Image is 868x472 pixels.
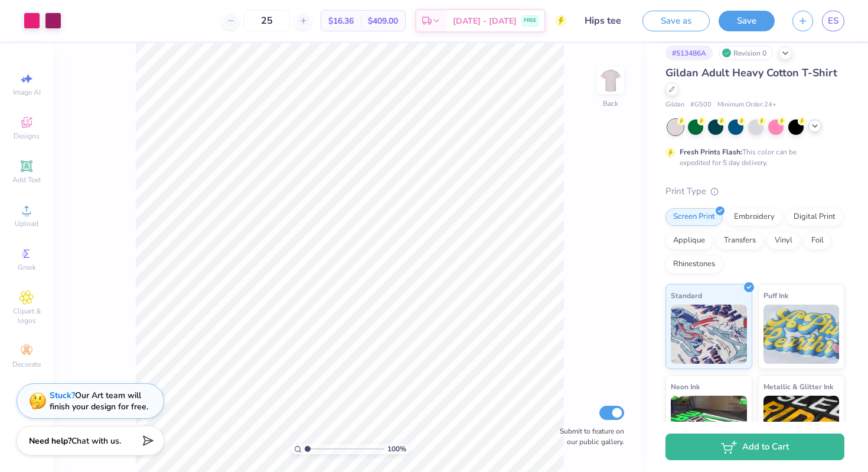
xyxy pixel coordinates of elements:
button: Save [719,11,775,31]
button: Save as [642,11,710,31]
label: Submit to feature on our public gallery. [553,426,624,447]
span: Standard [671,289,702,302]
a: ES [822,11,844,31]
span: Gildan [665,100,684,110]
span: Upload [15,219,38,228]
img: Neon Ink [671,396,747,455]
strong: Stuck? [50,390,75,401]
div: Embroidery [726,208,782,226]
div: Back [603,98,618,109]
span: FREE [524,17,536,25]
div: Rhinestones [665,256,723,273]
img: Metallic & Glitter Ink [763,396,840,455]
img: Puff Ink [763,305,840,364]
span: ES [828,14,838,28]
div: This color can be expedited for 5 day delivery. [680,147,825,168]
span: Minimum Order: 24 + [717,100,776,110]
div: Print Type [665,185,844,198]
strong: Fresh Prints Flash: [680,147,742,157]
div: Screen Print [665,208,723,226]
span: Neon Ink [671,380,700,393]
span: $16.36 [328,15,354,27]
span: Add Text [12,175,41,185]
div: Vinyl [767,232,800,250]
input: Untitled Design [576,9,634,33]
button: Add to Cart [665,434,844,460]
div: Our Art team will finish your design for free. [50,390,148,412]
input: – – [244,10,290,31]
span: Image AI [13,88,41,97]
span: Puff Ink [763,289,788,302]
span: Designs [14,131,40,141]
span: Gildan Adult Heavy Cotton T-Shirt [665,66,837,80]
span: 100 % [387,444,406,454]
img: Standard [671,305,747,364]
div: Revision 0 [719,46,773,60]
div: Transfers [716,232,763,250]
div: Digital Print [786,208,843,226]
span: [DATE] - [DATE] [453,15,517,27]
strong: Need help? [29,435,71,447]
span: # G500 [690,100,712,110]
div: # 513486A [665,46,713,60]
span: Metallic & Glitter Ink [763,380,833,393]
img: Back [599,69,622,92]
div: Foil [804,232,831,250]
div: Applique [665,232,713,250]
span: $409.00 [368,15,398,27]
span: Greek [18,263,36,272]
span: Chat with us. [71,435,121,447]
span: Decorate [12,360,41,369]
span: Clipart & logos [6,306,47,325]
